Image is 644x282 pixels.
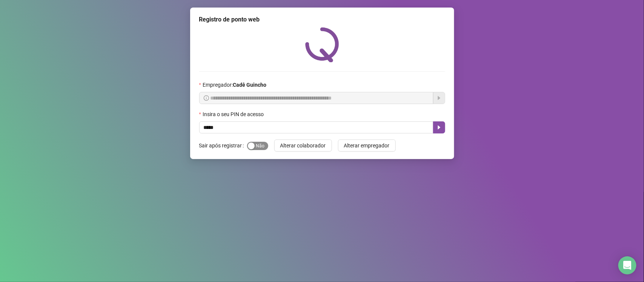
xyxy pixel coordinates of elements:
[203,81,266,89] span: Empregador :
[344,141,390,150] span: Alterar empregador
[204,95,209,101] span: info-circle
[618,256,636,274] div: Open Intercom Messenger
[199,110,269,118] label: Insira o seu PIN de acesso
[199,15,445,24] div: Registro de ponto web
[338,139,396,152] button: Alterar empregador
[436,124,442,130] span: caret-right
[274,139,332,152] button: Alterar colaborador
[280,141,326,150] span: Alterar colaborador
[233,82,266,88] strong: Cadê Guincho
[199,139,247,152] label: Sair após registrar
[305,27,339,62] img: QRPoint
